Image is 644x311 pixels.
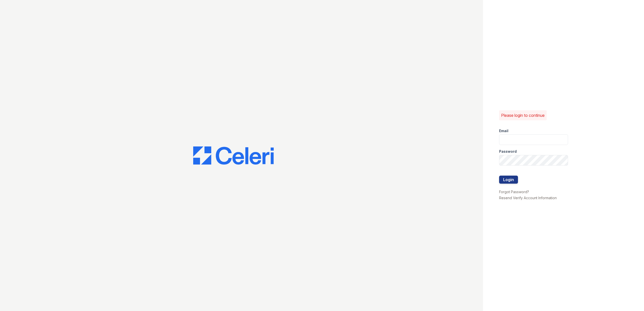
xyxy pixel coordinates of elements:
button: Login [499,176,518,184]
label: Email [499,128,508,133]
a: Forgot Password? [499,190,529,194]
a: Resend Verify Account Information [499,196,557,200]
img: CE_Logo_Blue-a8612792a0a2168367f1c8372b55b34899dd931a85d93a1a3d3e32e68fde9ad4.png [193,146,274,165]
label: Password [499,149,517,154]
p: Please login to continue [501,112,545,118]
